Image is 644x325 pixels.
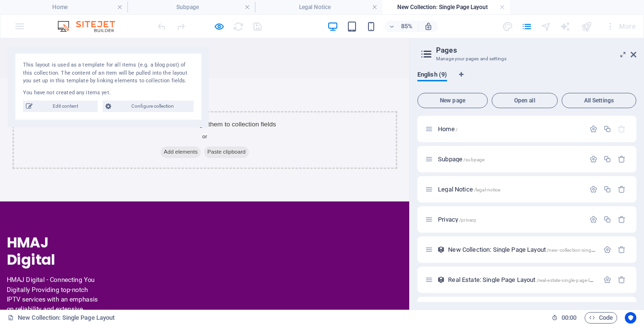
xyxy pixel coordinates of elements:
div: The startpage cannot be deleted [618,125,626,133]
h4: New Collection: Single Page Layout [382,2,510,12]
span: /legal-notice [474,187,501,192]
div: Duplicate [603,185,611,193]
a: Click to cancel selection. Double-click to open Pages [8,312,115,324]
span: /real-estate-single-page-layout [537,278,602,283]
div: Settings [603,276,611,284]
h4: Subpage [127,2,255,12]
div: Settings [589,185,598,193]
span: 00 00 [562,312,576,324]
div: Subpage/subpage [435,156,585,162]
span: /new-collection-single-page-layout [547,247,622,253]
div: Privacy/privacy [435,216,585,223]
div: Remove [618,215,626,224]
div: Duplicate [603,125,611,133]
button: pages [521,21,533,32]
div: Remove [618,276,626,284]
span: Open all [496,98,553,103]
span: New page [422,98,483,103]
h4: Legal Notice [255,2,382,12]
span: Click to open page [438,156,484,163]
button: New page [417,93,488,108]
span: Edit content [35,101,95,112]
img: Editor Logo [55,21,127,32]
div: Add elements and assign them to collection fields [15,86,467,154]
i: Pages (Ctrl+Alt+S) [521,21,532,32]
div: Remove [618,155,626,163]
span: Click to open page [448,276,602,283]
h3: Manage your pages and settings [436,55,617,63]
span: /privacy [459,217,476,223]
h6: Session time [552,312,577,324]
h2: Pages [436,46,636,55]
span: Click to open page [448,246,621,253]
button: Code [585,312,617,324]
span: All Settings [566,98,632,103]
div: You have not created any items yet. [23,89,194,97]
div: Home/ [435,126,585,132]
span: Paste clipboard [240,127,293,141]
div: Remove [618,185,626,193]
div: Language Tabs [417,71,636,89]
div: Duplicate [603,215,611,224]
div: Remove [618,246,626,254]
button: 85% [385,21,419,32]
span: : [568,314,570,321]
div: Real Estate: Single Page Layout/real-estate-single-page-layout [445,277,598,283]
span: Code [589,312,613,324]
span: Click to open page [438,125,458,133]
div: Settings [589,215,598,224]
div: This layout is used as a template for all items (e.g. a blog post) of this collection. The conten... [437,276,445,284]
span: Add elements [189,127,236,141]
span: Configure collection [114,101,191,112]
div: This layout is used as a template for all items (e.g. a blog post) of this collection. The conten... [23,61,194,85]
div: Duplicate [603,155,611,163]
div: New Collection: Single Page Layout/new-collection-single-page-layout [445,247,598,253]
button: Open all [492,93,558,108]
button: Usercentrics [625,312,636,324]
span: Click to open page [438,186,500,193]
span: /subpage [463,157,484,162]
div: Settings [603,246,611,254]
button: Edit content [23,101,98,112]
div: Settings [589,125,598,133]
h6: 85% [399,21,414,32]
span: / [456,127,458,132]
span: Click to open page [438,216,476,223]
button: All Settings [562,93,636,108]
div: Settings [589,155,598,163]
div: Legal Notice/legal-notice [435,186,585,192]
span: English (9) [417,69,447,82]
div: This layout is used as a template for all items (e.g. a blog post) of this collection. The conten... [437,246,445,254]
i: On resize automatically adjust zoom level to fit chosen device. [424,22,433,31]
button: Configure collection [103,101,194,112]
